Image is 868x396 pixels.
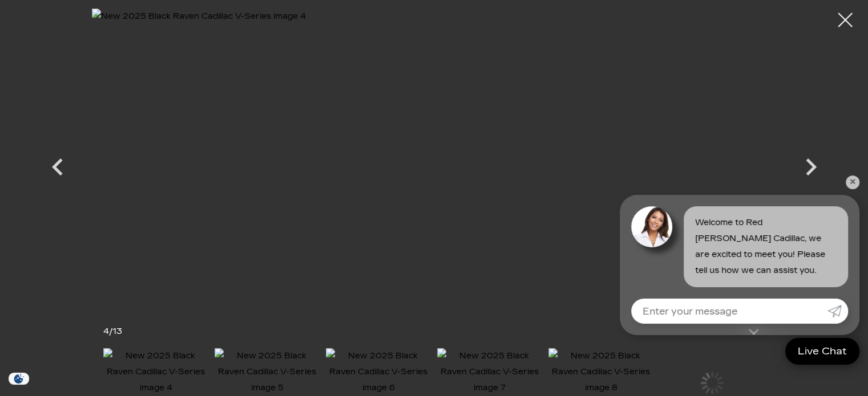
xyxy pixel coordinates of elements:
img: Agent profile photo [631,206,672,247]
img: New 2025 Black Raven Cadillac V-Series image 7 [437,348,543,396]
div: / [103,324,122,340]
div: Previous [41,144,75,195]
img: New 2025 Black Raven Cadillac V-Series image 8 [548,348,654,396]
div: Next [794,144,828,195]
a: Live Chat [785,338,859,365]
img: Opt-Out Icon [6,373,32,385]
span: 4 [103,326,109,336]
img: New 2025 Black Raven Cadillac V-Series image 4 [103,348,209,396]
a: Submit [827,299,848,324]
img: New 2025 Black Raven Cadillac V-Series image 6 [326,348,431,396]
section: Click to Open Cookie Consent Modal [6,373,32,385]
img: New 2025 Black Raven Cadillac V-Series image 5 [215,348,320,396]
div: Welcome to Red [PERSON_NAME] Cadillac, we are excited to meet you! Please tell us how we can assi... [684,206,848,287]
span: Live Chat [792,345,853,358]
input: Enter your message [631,299,827,324]
img: New 2025 Black Raven Cadillac V-Series image 4 [92,9,777,305]
span: 13 [112,326,122,336]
